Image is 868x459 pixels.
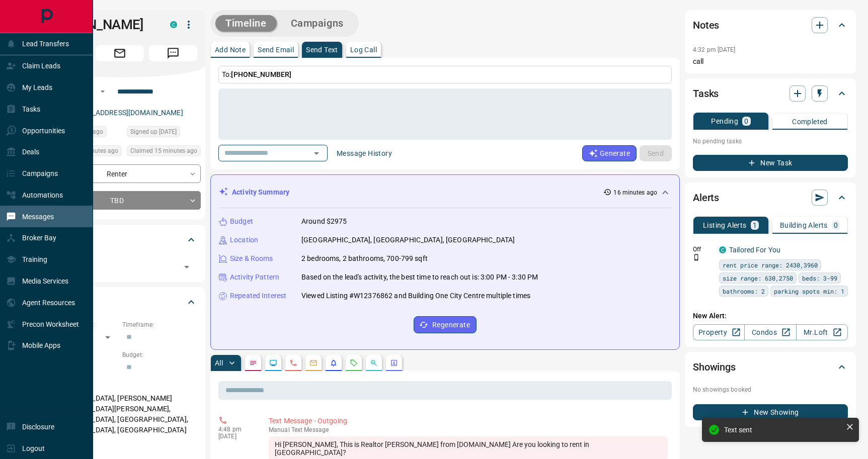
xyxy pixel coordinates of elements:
[301,272,538,283] p: Based on the lead's activity, the best time to reach out is: 3:00 PM - 3:30 PM
[582,145,637,161] button: Generate
[281,15,354,32] button: Campaigns
[693,85,719,102] h2: Tasks
[796,324,848,340] a: Mr.Loft
[230,216,253,227] p: Budget
[219,183,671,202] div: Activity Summary16 minutes ago
[42,191,201,210] div: TBD
[693,324,745,340] a: Property
[170,21,177,28] div: condos.ca
[370,359,378,367] svg: Opportunities
[802,273,837,283] span: beds: 3-99
[780,222,828,229] p: Building Alerts
[330,359,338,367] svg: Listing Alerts
[127,145,201,159] div: Mon Sep 15 2025
[301,235,515,245] p: [GEOGRAPHIC_DATA], [GEOGRAPHIC_DATA], [GEOGRAPHIC_DATA]
[269,426,290,433] span: manual
[230,253,273,264] p: Size & Rooms
[723,286,765,296] span: bathrooms: 2
[693,245,713,254] p: Off
[96,45,144,61] span: Email
[301,216,347,227] p: Around $2975
[693,190,719,206] h2: Alerts
[215,359,223,366] p: All
[744,324,796,340] a: Condos
[230,272,279,283] p: Activity Pattern
[613,188,657,197] p: 16 minutes ago
[693,311,848,321] p: New Alert:
[42,290,197,314] div: Criteria
[269,416,668,426] p: Text Message - Outgoing
[834,222,838,229] p: 0
[729,246,780,254] a: Tailored For You
[703,222,747,229] p: Listing Alerts
[42,164,201,183] div: Renter
[693,355,848,379] div: Showings
[215,46,246,53] p: Add Note
[723,260,818,270] span: rent price range: 2430,3960
[230,291,286,301] p: Repeated Interest
[130,146,197,156] span: Claimed 15 minutes ago
[218,426,254,433] p: 4:48 pm
[42,381,197,390] p: Areas Searched:
[693,155,848,171] button: New Task
[693,385,848,394] p: No showings booked
[301,291,530,301] p: Viewed Listing #W12376862 and Building One City Centre multiple times
[350,359,358,367] svg: Requests
[792,118,828,125] p: Completed
[218,66,672,83] p: To:
[230,235,258,245] p: Location
[69,109,183,117] a: [EMAIL_ADDRESS][DOMAIN_NAME]
[774,286,844,296] span: parking spots min: 1
[309,359,318,367] svg: Emails
[269,426,668,433] p: Text Message
[306,46,338,53] p: Send Text
[724,426,842,434] div: Text sent
[269,359,277,367] svg: Lead Browsing Activity
[232,187,289,198] p: Activity Summary
[180,260,194,274] button: Open
[693,46,736,53] p: 4:32 pm [DATE]
[249,359,257,367] svg: Notes
[350,46,377,53] p: Log Call
[711,118,738,125] p: Pending
[693,81,848,106] div: Tasks
[744,118,748,125] p: 0
[122,350,197,359] p: Budget:
[693,17,719,33] h2: Notes
[42,17,155,33] h1: [PERSON_NAME]
[215,15,277,32] button: Timeline
[42,228,197,252] div: Tags
[753,222,757,229] p: 1
[218,433,254,440] p: [DATE]
[390,359,398,367] svg: Agent Actions
[130,127,177,137] span: Signed up [DATE]
[42,443,197,452] p: Motivation:
[719,246,726,253] div: condos.ca
[693,186,848,210] div: Alerts
[309,146,324,160] button: Open
[301,253,428,264] p: 2 bedrooms, 2 bathrooms, 700-799 sqft
[693,359,736,375] h2: Showings
[723,273,793,283] span: size range: 630,2750
[231,70,291,78] span: [PHONE_NUMBER]
[693,254,700,261] svg: Push Notification Only
[414,316,477,333] button: Regenerate
[693,404,848,420] button: New Showing
[693,13,848,37] div: Notes
[693,56,848,67] p: call
[693,134,848,149] p: No pending tasks
[42,390,197,438] p: [GEOGRAPHIC_DATA], [PERSON_NAME][GEOGRAPHIC_DATA][PERSON_NAME], [GEOGRAPHIC_DATA], [GEOGRAPHIC_DA...
[122,320,197,329] p: Timeframe:
[97,85,109,98] button: Open
[258,46,294,53] p: Send Email
[331,145,398,161] button: Message History
[127,126,201,140] div: Fri Jun 21 2024
[149,45,197,61] span: Message
[289,359,297,367] svg: Calls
